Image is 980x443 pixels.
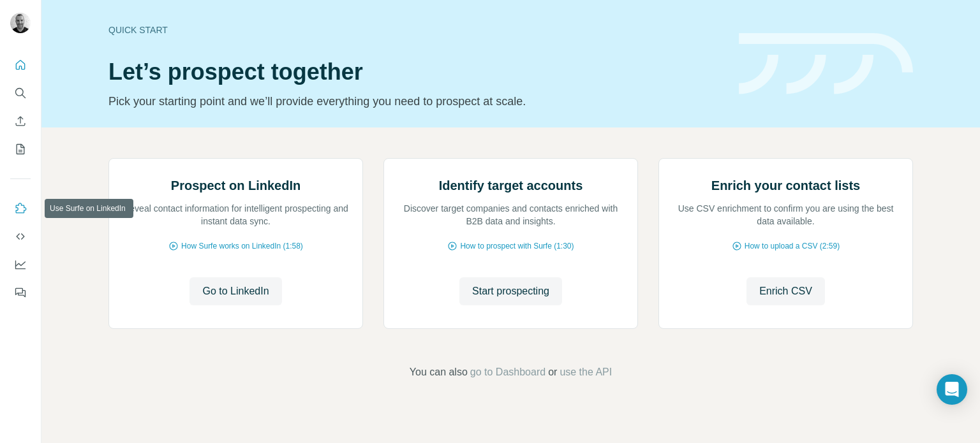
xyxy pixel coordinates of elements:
[122,202,350,228] p: Reveal contact information for intelligent prospecting and instant data sync.
[10,110,31,133] button: Enrich CSV
[181,240,303,252] span: How Surfe works on LinkedIn (1:58)
[10,253,31,276] button: Dashboard
[739,33,913,95] img: banner
[10,54,31,76] button: Quick start
[470,365,546,380] button: go to Dashboard
[746,277,825,305] button: Enrich CSV
[10,82,31,105] button: Search
[459,277,562,305] button: Start prospecting
[759,284,812,299] span: Enrich CSV
[560,365,612,380] button: use the API
[10,13,31,33] img: Avatar
[10,197,31,220] button: Use Surfe on LinkedIn
[171,177,301,194] h2: Prospect on LinkedIn
[108,59,724,85] h1: Let’s prospect together
[397,202,625,228] p: Discover target companies and contacts enriched with B2B data and insights.
[548,365,557,380] span: or
[711,177,860,194] h2: Enrich your contact lists
[10,138,31,161] button: My lists
[439,177,583,194] h2: Identify target accounts
[202,284,269,299] span: Go to LinkedIn
[189,277,281,305] button: Go to LinkedIn
[10,225,31,248] button: Use Surfe API
[10,281,31,304] button: Feedback
[108,24,724,36] div: Quick start
[472,284,549,299] span: Start prospecting
[745,240,840,252] span: How to upload a CSV (2:59)
[937,374,967,405] div: Open Intercom Messenger
[460,240,574,252] span: How to prospect with Surfe (1:30)
[108,92,724,110] p: Pick your starting point and we’ll provide everything you need to prospect at scale.
[672,202,900,228] p: Use CSV enrichment to confirm you are using the best data available.
[410,365,468,380] span: You can also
